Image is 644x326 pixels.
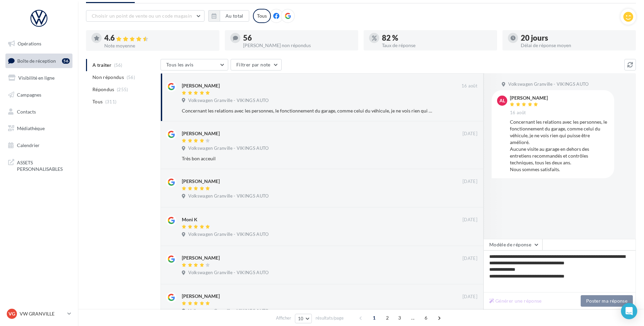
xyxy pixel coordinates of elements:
[182,130,220,137] div: [PERSON_NAME]
[295,314,312,323] button: 10
[182,293,220,300] div: [PERSON_NAME]
[4,155,74,175] a: ASSETS PERSONNALISABLES
[382,34,492,42] div: 82 %
[127,75,135,80] span: (56)
[421,312,431,323] span: 6
[208,10,249,22] button: Au total
[188,231,269,238] span: Volkswagen Granville - VIKINGS AUTO
[463,179,477,185] span: [DATE]
[463,217,477,223] span: [DATE]
[220,10,249,22] button: Au total
[369,312,380,323] span: 1
[243,34,353,42] div: 56
[17,158,70,172] span: ASSETS PERSONNALISABLES
[8,310,15,317] span: VG
[316,315,344,321] span: résultats/page
[4,71,74,85] a: Visibilité en ligne
[104,34,214,42] div: 4.6
[182,155,433,162] div: Très bon acceuil
[17,58,56,63] span: Boîte de réception
[105,99,117,104] span: (311)
[231,59,282,70] button: Filtrer par note
[253,9,271,23] div: Tous
[92,74,124,81] span: Non répondus
[166,62,194,67] span: Tous les avis
[92,13,192,19] span: Choisir un point de vente ou un code magasin
[382,312,393,323] span: 2
[243,43,353,48] div: [PERSON_NAME] non répondus
[463,256,477,262] span: [DATE]
[4,105,74,119] a: Contacts
[20,310,65,317] p: VW GRANVILLE
[484,239,542,250] button: Modèle de réponse
[188,145,269,151] span: Volkswagen Granville - VIKINGS AUTO
[182,82,220,89] div: [PERSON_NAME]
[461,83,477,89] span: 16 août
[4,88,74,102] a: Campagnes
[18,41,41,46] span: Opérations
[276,315,291,321] span: Afficher
[62,58,70,64] div: 56
[182,178,220,185] div: [PERSON_NAME]
[521,43,630,48] div: Délai de réponse moyen
[5,307,72,320] a: VG VW GRANVILLE
[4,138,74,152] a: Calendrier
[510,110,526,116] span: 16 août
[499,97,505,104] span: AL
[298,316,304,321] span: 10
[182,254,220,261] div: [PERSON_NAME]
[86,10,205,22] button: Choisir un point de vente ou un code magasin
[182,216,197,223] div: Moni K
[382,43,492,48] div: Taux de réponse
[4,54,74,68] a: Boîte de réception56
[487,297,544,305] button: Générer une réponse
[92,98,103,105] span: Tous
[188,270,269,276] span: Volkswagen Granville - VIKINGS AUTO
[92,86,114,93] span: Répondus
[510,96,548,100] div: [PERSON_NAME]
[463,294,477,300] span: [DATE]
[4,37,74,51] a: Opérations
[160,59,228,70] button: Tous les avis
[17,92,41,98] span: Campagnes
[394,312,405,323] span: 3
[188,193,269,199] span: Volkswagen Granville - VIKINGS AUTO
[521,34,630,42] div: 20 jours
[407,312,418,323] span: ...
[17,125,45,131] span: Médiathèque
[18,75,55,81] span: Visibilité en ligne
[117,87,128,92] span: (255)
[182,107,433,114] div: Concernant les relations avec les personnes, le fonctionnement du garage, comme celui du véhicule...
[621,303,637,319] div: Open Intercom Messenger
[581,295,633,307] button: Poster ma réponse
[508,81,588,87] span: Volkswagen Granville - VIKINGS AUTO
[104,43,214,48] div: Note moyenne
[188,98,269,104] span: Volkswagen Granville - VIKINGS AUTO
[188,308,269,314] span: Volkswagen Granville - VIKINGS AUTO
[463,131,477,137] span: [DATE]
[17,142,40,148] span: Calendrier
[4,121,74,136] a: Médiathèque
[510,119,609,173] div: Concernant les relations avec les personnes, le fonctionnement du garage, comme celui du véhicule...
[17,108,36,114] span: Contacts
